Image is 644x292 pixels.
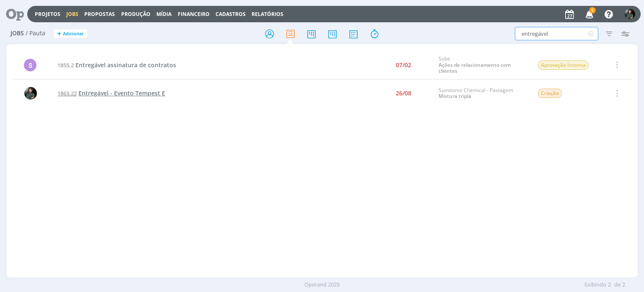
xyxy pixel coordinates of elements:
[439,87,525,100] div: Sumitomo Chemical - Pastagem
[589,7,596,13] span: 5
[625,9,635,19] img: M
[82,11,117,18] button: Propostas
[156,11,171,18] a: Mídia
[78,89,165,97] span: Entregável - Evento Tempest E
[622,281,625,289] span: 2
[57,89,77,97] span: 1863.22
[121,11,151,18] a: Produção
[538,89,562,98] span: Criação
[213,11,248,18] button: Cadastros
[24,59,36,71] div: S
[84,11,115,18] span: Propostas
[252,11,283,18] a: Relatórios
[66,11,78,18] a: Jobs
[608,281,611,289] span: 2
[10,30,24,37] span: Jobs
[580,7,597,22] button: 5
[439,61,511,74] a: Ações de relacionamento com clientes
[396,62,411,68] div: 07/02
[614,281,621,289] span: de
[584,281,606,289] span: Exibindo
[538,61,589,70] span: Aprovação Interna
[57,61,74,69] span: 1855.2
[75,61,176,69] span: Entregável assinatura de contratos
[54,29,87,38] button: +Adicionar
[439,92,471,100] a: Mistura tripla
[175,11,212,18] button: Financeiro
[624,7,636,21] button: M
[57,89,165,97] a: 1863.22Entregável - Evento Tempest E
[26,30,45,37] span: / Pauta
[64,11,81,18] button: Jobs
[439,56,525,74] div: Sobe
[515,27,598,40] input: Busca
[32,11,63,18] button: Projetos
[57,29,61,38] span: +
[178,11,210,18] a: Financeiro
[249,11,286,18] button: Relatórios
[396,90,411,96] div: 26/08
[216,11,246,18] span: Cadastros
[154,11,174,18] button: Mídia
[119,11,153,18] button: Produção
[24,87,37,100] img: M
[63,31,84,37] span: Adicionar
[57,61,176,69] a: 1855.2Entregável assinatura de contratos
[35,11,60,18] a: Projetos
